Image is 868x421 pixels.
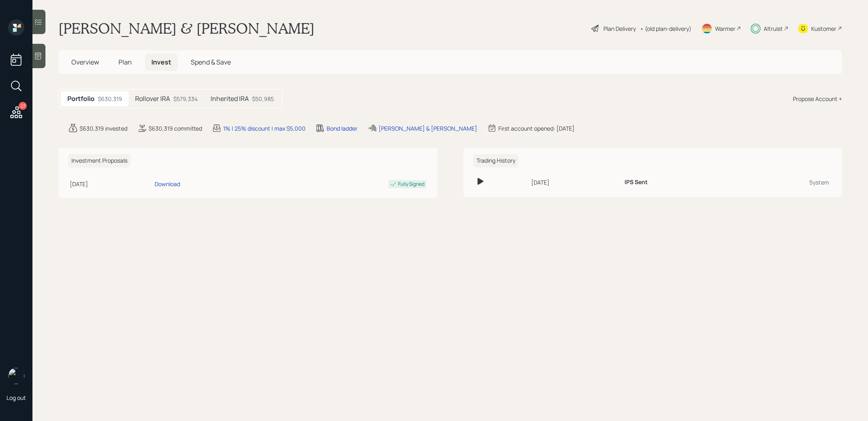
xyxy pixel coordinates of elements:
div: 1% | 25% discount | max $5,000 [223,124,306,133]
div: Log out [6,394,26,402]
div: Kustomer [811,24,836,33]
div: • (old plan-delivery) [640,24,691,33]
img: treva-nostdahl-headshot.png [8,368,24,384]
div: $579,334 [173,95,198,103]
span: Overview [71,58,99,67]
h5: Rollover IRA [135,95,170,103]
div: [DATE] [531,178,618,187]
div: Propose Account + [793,95,842,103]
div: 27 [19,102,27,110]
div: $630,319 invested [80,124,127,133]
h5: Inherited IRA [211,95,249,103]
div: Download [155,180,180,188]
span: Invest [151,58,171,67]
span: Spend & Save [191,58,231,67]
h6: IPS Sent [625,179,648,186]
div: $630,319 committed [149,124,202,133]
div: $630,319 [98,95,122,103]
h6: Investment Proposals [68,154,131,168]
div: Warmer [715,24,735,33]
h6: Trading History [473,154,519,168]
div: [PERSON_NAME] & [PERSON_NAME] [379,124,477,133]
span: Plan [118,58,132,67]
div: Fully Signed [398,180,424,188]
div: Bond ladder [327,124,358,133]
h1: [PERSON_NAME] & [PERSON_NAME] [58,19,314,37]
div: Altruist [764,24,783,33]
div: First account opened: [DATE] [498,124,575,133]
div: $50,985 [252,95,274,103]
div: Plan Delivery [603,24,636,33]
h5: Portfolio [67,95,95,103]
div: System [736,178,829,187]
div: [DATE] [70,180,151,188]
